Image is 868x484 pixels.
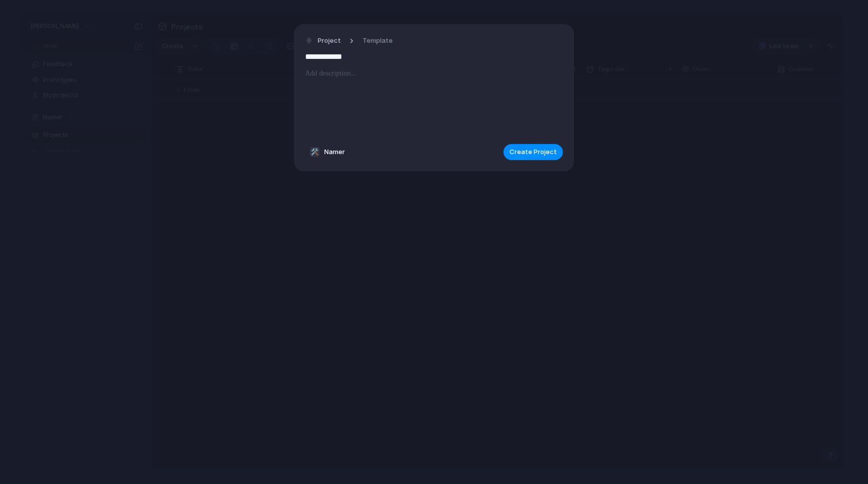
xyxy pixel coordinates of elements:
span: Template [363,36,393,46]
button: Template [356,34,399,48]
span: Project [318,36,341,46]
button: Project [303,34,344,48]
span: Namer [324,147,345,157]
button: Create Project [503,144,563,160]
span: Create Project [510,147,557,157]
div: 🛠️ [310,147,320,157]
